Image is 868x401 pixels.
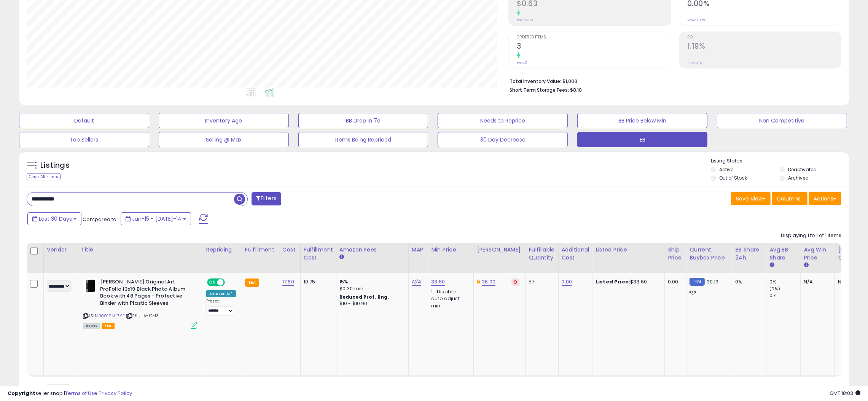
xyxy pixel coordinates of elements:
[132,215,182,223] span: Jun-15 - [DATE]-14
[83,278,197,328] div: ASIN:
[47,246,75,254] div: Vendor
[208,279,217,286] span: ON
[282,278,294,286] a: 17.60
[206,290,236,297] div: Amazon AI *
[788,166,817,173] label: Deactivated
[717,113,847,128] button: Non Competitive
[252,192,281,205] button: Filters
[577,132,707,147] button: EB
[804,246,831,262] div: Avg Win Price
[412,278,421,286] a: N/A
[339,278,403,285] div: 15%
[769,278,800,285] div: 0%
[596,278,630,285] b: Listed Price:
[510,78,561,84] b: Total Inventory Value:
[510,76,836,85] li: $1,003
[769,246,797,262] div: Avg BB Share
[8,390,132,397] div: seller snap | |
[304,246,333,262] div: Fulfillment Cost
[517,60,527,65] small: Prev: 0
[339,301,403,307] div: $10 - $10.90
[781,232,841,239] div: Displaying 1 to 1 of 1 items
[777,195,801,202] span: Columns
[769,286,780,292] small: (0%)
[707,278,719,285] span: 30.13
[570,86,582,94] span: $8.10
[121,212,191,225] button: Jun-15 - [DATE]-14
[339,246,405,254] div: Amazon Fees
[438,132,568,147] button: 30 Day Decrease
[100,278,193,309] b: [PERSON_NAME] Original Art ProFolio 13x19 Black Photo Album Book with 48 Pages - Protective Binde...
[517,35,671,40] span: Ordered Items
[769,262,774,269] small: Avg BB Share.
[562,278,572,286] a: 0.00
[431,287,468,309] div: Disable auto adjust min
[298,113,428,128] button: BB Drop in 7d
[577,113,707,128] button: BB Price Below Min
[245,246,276,254] div: Fulfillment
[99,313,125,319] a: B0016ML7YE
[719,175,747,181] label: Out of Stock
[529,246,555,262] div: Fulfillable Quantity
[769,292,800,299] div: 0%
[431,278,445,286] a: 33.60
[668,278,680,285] div: 0.00
[687,60,702,65] small: Prev: N/A
[687,35,841,40] span: ROI
[412,246,425,254] div: MAP
[282,246,297,254] div: Cost
[102,323,115,329] span: FBA
[81,246,200,254] div: Title
[339,285,403,292] div: $0.30 min
[298,132,428,147] button: Items Being Repriced
[304,278,330,285] div: 10.75
[27,173,61,180] div: Clear All Filters
[596,246,661,254] div: Listed Price
[711,158,849,165] p: Listing States:
[39,215,72,223] span: Last 30 Days
[339,254,344,261] small: Amazon Fees.
[529,278,552,285] div: 57
[431,246,470,254] div: Min Price
[517,42,671,52] h2: 3
[19,113,149,128] button: Default
[43,243,78,273] th: CSV column name: cust_attr_2_Vendor
[731,192,771,205] button: Save View
[477,246,522,254] div: [PERSON_NAME]
[719,166,733,173] label: Active
[83,323,100,329] span: All listings currently available for purchase on Amazon
[690,246,729,262] div: Current Buybox Price
[804,262,808,269] small: Avg Win Price.
[438,113,568,128] button: Needs to Reprice
[206,246,239,254] div: Repricing
[772,192,807,205] button: Columns
[206,299,236,316] div: Preset:
[224,279,236,286] span: OFF
[809,192,841,205] button: Actions
[596,278,659,285] div: $33.60
[687,18,706,22] small: Prev: 0.00%
[83,216,118,223] span: Compared to:
[65,390,97,397] a: Terms of Use
[339,294,389,300] b: Reduced Prof. Rng.
[668,246,683,262] div: Ship Price
[735,246,763,262] div: BB Share 24h.
[19,132,149,147] button: Top Sellers
[562,246,589,262] div: Additional Cost
[83,278,98,294] img: 213vrEQQ41L._SL40_.jpg
[40,160,70,171] h5: Listings
[830,390,860,397] span: 2025-08-14 18:03 GMT
[159,113,289,128] button: Inventory Age
[788,175,809,181] label: Archived
[510,87,569,93] b: Short Term Storage Fees:
[245,278,259,287] small: FBA
[126,313,159,319] span: | SKU: IA-12-13
[99,390,132,397] a: Privacy Policy
[159,132,289,147] button: Selling @ Max
[517,18,535,22] small: Prev: $0.00
[804,278,829,285] div: N/A
[735,278,760,285] div: 0%
[27,212,81,225] button: Last 30 Days
[687,42,841,52] h2: 1.19%
[8,390,35,397] strong: Copyright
